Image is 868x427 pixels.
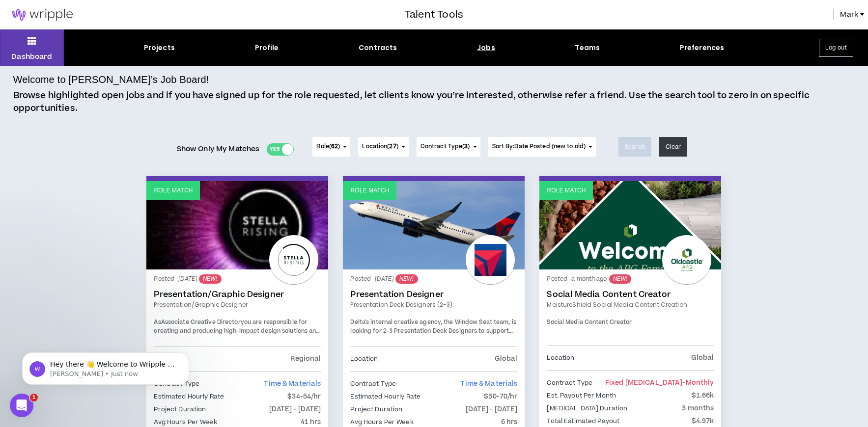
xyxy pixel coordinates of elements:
strong: Associate Creative Director [161,318,241,326]
iframe: Intercom notifications message [7,332,204,400]
p: Browse highlighted open jobs and if you have signed up for the role requested, let clients know y... [13,89,855,114]
p: Global [691,352,714,363]
div: Contracts [359,43,397,53]
span: Social Media Content Creator [547,318,632,326]
p: $34-54/hr [287,391,321,402]
span: Location ( ) [362,142,398,151]
span: Role ( ) [316,142,340,151]
button: Sort By:Date Posted (new to old) [488,137,596,157]
p: Project Duration [154,404,206,415]
a: Role Match [146,181,328,269]
button: Log out [819,39,853,57]
p: Location [547,352,574,363]
p: Dashboard [11,52,52,62]
a: Presentation/Graphic Designer [154,300,321,309]
a: Role Match [539,181,721,269]
span: 62 [331,142,338,151]
div: Profile [255,43,279,53]
p: Location [350,353,378,364]
p: Global [495,353,518,364]
div: Teams [575,43,600,53]
p: Role Match [547,186,586,195]
span: - monthly [682,378,714,388]
span: 3 [464,142,468,151]
div: Projects [144,43,175,53]
p: [DATE] - [DATE] [466,404,518,415]
iframe: Intercom live chat [10,394,33,417]
span: Delta's internal creative agency, the Window Seat team, is looking for 2-3 Presentation Deck Desi... [350,318,516,352]
p: Regional [290,353,321,364]
p: Posted - [DATE] [154,274,321,284]
span: Time & Materials [460,379,517,389]
p: $50-70/hr [484,391,517,402]
a: Presentation Designer [350,290,517,299]
p: [DATE] - [DATE] [269,404,321,415]
sup: NEW! [395,274,418,284]
sup: NEW! [199,274,221,284]
button: Contract Type(3) [417,137,480,157]
h4: Welcome to [PERSON_NAME]’s Job Board! [13,72,209,87]
span: Show Only My Matches [177,142,260,157]
p: Est. Payout Per Month [547,390,616,401]
span: 27 [389,142,396,151]
span: Fixed [MEDICAL_DATA] [605,378,714,388]
button: Role(62) [312,137,350,157]
p: Contract Type [350,378,396,389]
span: Contract Type ( ) [420,142,470,151]
a: Social Media Content Creator [547,290,714,299]
p: Posted - a month ago [547,274,714,284]
span: Sort By: Date Posted (new to old) [492,142,586,151]
span: Time & Materials [264,379,321,389]
div: Preferences [680,43,725,53]
span: Mark [840,9,858,20]
a: Role Match [343,181,525,269]
span: 1 [30,394,38,401]
h3: Talent Tools [405,7,463,22]
p: Contract Type [547,377,592,388]
p: Posted - [DATE] [350,274,517,284]
p: Role Match [154,186,193,195]
p: Total Estimated Payout [547,416,619,427]
p: Estimated Hourly Rate [350,391,420,402]
a: Presentation Deck Designers (2-3) [350,300,517,309]
a: MoistureShield Social Media Content Creation [547,300,714,309]
span: As [154,318,161,326]
button: Search [618,137,651,157]
sup: NEW! [609,274,631,284]
p: $1.66k [692,390,714,401]
button: Location(27) [358,137,408,157]
button: Clear [659,137,688,157]
p: Role Match [350,186,389,195]
a: Presentation/Graphic Designer [154,290,321,299]
p: [MEDICAL_DATA] Duration [547,403,627,414]
p: Project Duration [350,404,402,415]
p: $4.97k [692,416,714,427]
p: 3 months [682,403,714,414]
